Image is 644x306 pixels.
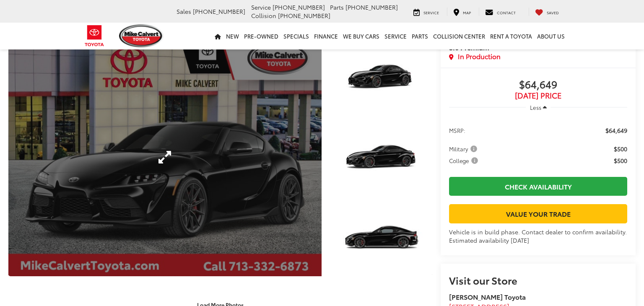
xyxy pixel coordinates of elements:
[407,8,445,16] a: Service
[530,104,541,111] span: Less
[340,23,382,49] a: WE BUY CARS
[449,91,627,100] span: [DATE] PRICE
[449,204,627,223] a: Value Your Trade
[458,52,501,61] span: In Production
[331,119,432,196] a: Expand Photo 2
[449,126,465,135] span: MSRP:
[331,200,432,276] a: Expand Photo 3
[193,7,245,16] span: [PHONE_NUMBER]
[605,126,627,135] span: $64,649
[330,199,433,277] img: 2026 Toyota GR Supra 3.0 Premium
[382,23,409,49] a: Service
[535,23,567,49] a: About Us
[497,10,516,15] span: Contact
[8,39,322,276] a: Expand Photo 0
[449,292,526,301] strong: [PERSON_NAME] Toyota
[330,38,433,116] img: 2026 Toyota GR Supra 3.0 Premium
[330,3,344,11] span: Parts
[345,3,398,11] span: [PHONE_NUMBER]
[409,23,431,49] a: Parts
[449,156,480,165] span: College
[251,11,276,20] span: Collision
[449,145,480,153] button: Military
[449,177,627,196] a: Check Availability
[273,3,325,11] span: [PHONE_NUMBER]
[614,156,627,165] span: $500
[278,11,330,20] span: [PHONE_NUMBER]
[223,23,241,49] a: New
[526,100,551,115] button: Less
[312,23,340,49] a: Finance
[241,23,281,49] a: Pre-Owned
[479,8,522,16] a: Contact
[547,10,559,15] span: Saved
[447,8,477,16] a: Map
[449,156,481,165] button: College
[463,10,471,15] span: Map
[449,228,627,244] div: Vehicle is in build phase. Contact dealer to confirm availability. Estimated availability [DATE]
[449,79,627,91] span: $64,649
[281,23,312,49] a: Specials
[212,23,223,49] a: Home
[79,22,110,49] img: Toyota
[331,39,432,115] a: Expand Photo 1
[529,8,565,16] a: My Saved Vehicles
[449,275,627,285] h2: Visit our Store
[431,23,488,49] a: Collision Center
[119,24,164,47] img: Mike Calvert Toyota
[614,145,627,153] span: $500
[330,119,433,197] img: 2026 Toyota GR Supra 3.0 Premium
[177,7,191,16] span: Sales
[488,23,535,49] a: Rent a Toyota
[251,3,271,11] span: Service
[449,145,479,153] span: Military
[423,10,439,15] span: Service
